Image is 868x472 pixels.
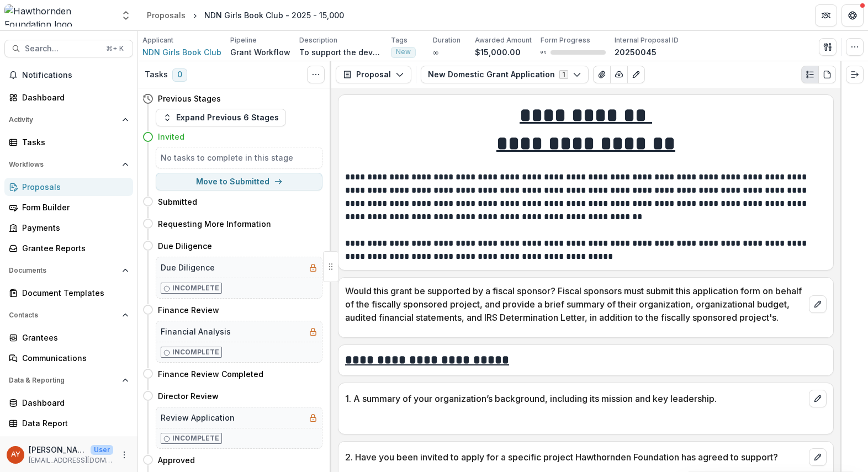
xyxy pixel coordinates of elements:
p: Tags [391,35,407,45]
p: ∞ [433,46,438,58]
h5: No tasks to complete in this stage [161,152,317,163]
div: Tasks [22,136,124,148]
p: 0 % [541,49,546,56]
span: Data & Reporting [9,376,118,384]
button: Move to Submitted [156,173,322,190]
button: Expand Previous 6 Stages [156,109,286,126]
span: Activity [9,116,118,124]
h5: Financial Analysis [161,326,231,337]
div: Proposals [22,181,124,193]
p: To support the development of [DEMOGRAPHIC_DATA] writers, specifically youth and girls, working i... [299,46,382,58]
div: Andreas Yuíza [11,451,20,458]
button: Open entity switcher [118,4,134,26]
a: Document Templates [4,284,133,302]
h4: Finance Review [158,304,219,316]
p: $15,000.00 [475,46,521,58]
div: Document Templates [22,287,124,299]
button: Partners [815,4,837,26]
h4: Finance Review Completed [158,368,263,380]
a: NDN Girls Book Club [142,46,221,58]
button: Toggle View Cancelled Tasks [307,66,325,83]
div: ⌘ + K [104,43,126,55]
button: Edit as form [627,66,645,83]
p: Incomplete [172,347,219,357]
button: Open Data & Reporting [4,372,133,389]
button: Plaintext view [801,66,819,83]
div: Grantees [22,332,124,343]
p: 1. A summary of your organization’s background, including its mission and key leadership. [345,392,805,405]
p: Incomplete [172,433,219,443]
p: Description [299,35,337,45]
div: Payments [22,222,124,234]
span: Contacts [9,311,118,319]
button: Get Help [841,4,864,26]
p: 20250045 [615,46,657,58]
p: Incomplete [172,283,219,293]
a: Communications [4,349,133,367]
button: Proposal [336,66,411,83]
div: NDN Girls Book Club - 2025 - 15,000 [204,9,344,21]
h3: Tasks [145,70,168,79]
span: Notifications [22,71,129,80]
h4: Director Review [158,390,219,402]
div: Communications [22,352,124,364]
a: Tasks [4,133,133,151]
button: edit [809,295,827,313]
p: Form Progress [541,35,590,45]
button: Open Documents [4,262,133,279]
button: Expand right [846,66,864,83]
span: New [396,48,411,56]
a: Dashboard [4,88,133,107]
button: New Domestic Grant Application1 [421,66,589,83]
div: Dashboard [22,397,124,409]
p: [PERSON_NAME] [29,444,86,455]
button: Open Workflows [4,156,133,173]
button: Open Activity [4,111,133,129]
div: Dashboard [22,92,124,103]
p: User [91,445,113,455]
h5: Review Application [161,412,235,423]
button: PDF view [818,66,836,83]
a: Grantees [4,328,133,347]
a: Dashboard [4,394,133,412]
div: Proposals [147,9,186,21]
a: Grantee Reports [4,239,133,257]
h4: Requesting More Information [158,218,271,230]
p: Grant Workflow [230,46,290,58]
p: 2. Have you been invited to apply for a specific project Hawthornden Foundation has agreed to sup... [345,450,805,464]
div: Grantee Reports [22,242,124,254]
p: Pipeline [230,35,257,45]
img: Hawthornden Foundation logo [4,4,114,26]
span: Workflows [9,161,118,168]
p: Duration [433,35,461,45]
button: More [118,448,131,462]
nav: breadcrumb [142,7,348,23]
a: Payments [4,219,133,237]
h4: Submitted [158,196,197,208]
h4: Due Diligence [158,240,212,252]
span: Search... [25,44,99,54]
p: Applicant [142,35,173,45]
button: edit [809,448,827,466]
a: Data Report [4,414,133,432]
button: View Attached Files [593,66,611,83]
a: Form Builder [4,198,133,216]
div: Form Builder [22,201,124,213]
a: Proposals [142,7,190,23]
p: [EMAIL_ADDRESS][DOMAIN_NAME] [29,455,113,465]
span: 0 [172,68,187,82]
p: Awarded Amount [475,35,532,45]
h4: Approved [158,454,195,466]
div: Data Report [22,417,124,429]
button: edit [809,390,827,407]
span: Documents [9,267,118,274]
p: Internal Proposal ID [615,35,679,45]
button: Open Contacts [4,306,133,324]
h4: Previous Stages [158,93,221,104]
button: Search... [4,40,133,57]
h5: Due Diligence [161,262,215,273]
h4: Invited [158,131,184,142]
a: Proposals [4,178,133,196]
p: Would this grant be supported by a fiscal sponsor? Fiscal sponsors must submit this application f... [345,284,805,324]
